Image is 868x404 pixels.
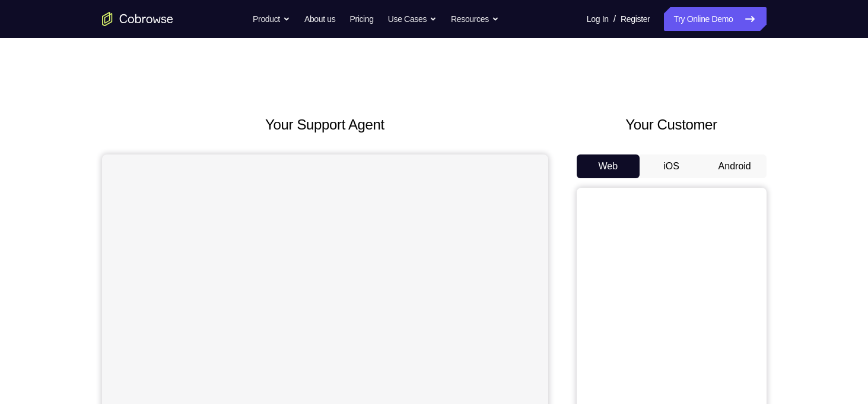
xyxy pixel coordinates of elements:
[621,7,650,31] a: Register
[388,7,437,31] button: Use Cases
[253,7,290,31] button: Product
[102,12,173,26] a: Go to the home page
[587,7,609,31] a: Log In
[349,7,373,31] a: Pricing
[613,12,616,26] span: /
[577,154,640,178] button: Web
[640,154,703,178] button: iOS
[451,7,499,31] button: Resources
[304,7,335,31] a: About us
[664,7,766,31] a: Try Online Demo
[577,114,767,135] h2: Your Customer
[102,114,548,135] h2: Your Support Agent
[703,154,767,178] button: Android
